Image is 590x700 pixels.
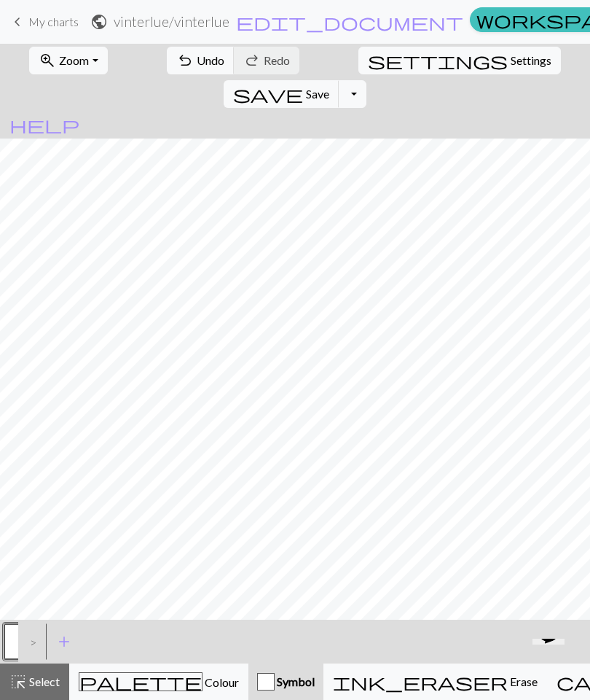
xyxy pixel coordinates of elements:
[9,9,79,34] a: My charts
[236,12,463,32] span: edit_document
[176,50,194,71] span: undo
[9,114,79,135] span: help
[527,639,575,685] iframe: chat widget
[9,672,27,692] span: highlight_alt
[28,15,79,28] span: My charts
[18,622,42,661] div: >
[27,674,60,688] span: Select
[197,53,224,67] span: Undo
[39,50,56,71] span: zoom_in
[306,87,329,101] span: Save
[59,53,89,67] span: Zoom
[358,47,561,74] button: SettingsSettings
[368,50,508,71] span: settings
[55,631,73,652] span: add
[69,664,248,700] button: Colour
[9,12,26,32] span: keyboard_arrow_left
[333,672,508,692] span: ink_eraser
[167,47,235,74] button: Undo
[233,84,303,104] span: save
[29,47,107,74] button: Zoom
[511,52,551,69] span: Settings
[368,52,508,69] i: Settings
[275,674,315,688] span: Symbol
[508,674,538,688] span: Erase
[248,664,323,700] button: Symbol
[323,664,547,700] button: Erase
[90,12,108,32] span: public
[114,13,229,30] h2: vinterlue / vinterlue
[79,672,202,692] span: palette
[202,675,239,689] span: Colour
[224,80,339,108] button: Save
